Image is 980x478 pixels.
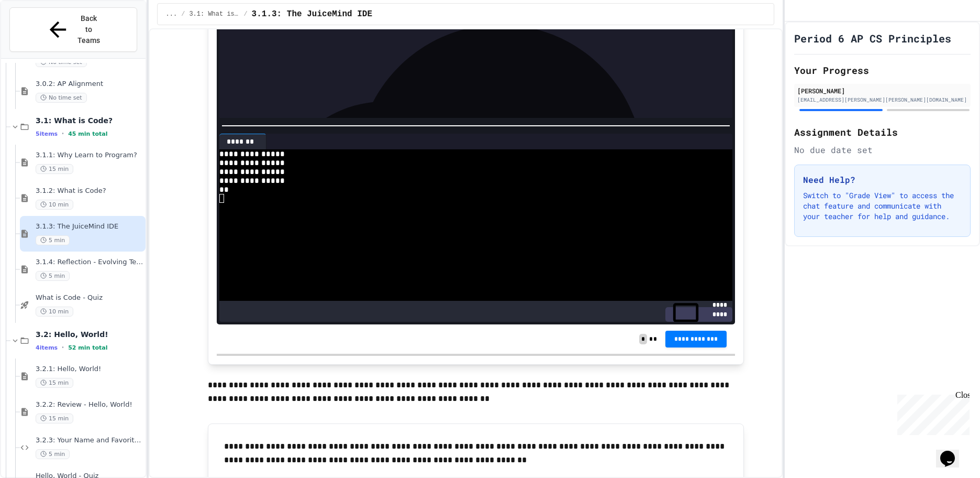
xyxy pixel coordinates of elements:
[36,164,73,174] span: 15 min
[243,10,247,18] span: /
[68,131,107,137] span: 45 min total
[166,10,177,18] span: ...
[36,436,143,445] span: 3.2.3: Your Name and Favorite Movie
[36,258,143,267] span: 3.1.4: Reflection - Evolving Technology
[68,344,107,351] span: 52 min total
[36,131,58,137] span: 5 items
[36,414,73,423] span: 15 min
[797,86,967,95] div: [PERSON_NAME]
[252,8,372,20] span: 3.1.3: The JuiceMind IDE
[189,10,239,18] span: 3.1: What is Code?
[36,222,143,231] span: 3.1.3: The JuiceMind IDE
[36,80,143,89] span: 3.0.2: AP Alignment
[76,13,101,46] span: Back to Teams
[36,235,70,245] span: 5 min
[36,307,73,317] span: 10 min
[36,93,87,103] span: No time set
[36,378,73,388] span: 15 min
[36,344,58,351] span: 4 items
[62,343,64,352] span: •
[794,63,971,78] h2: Your Progress
[4,4,72,67] div: Chat with us now!Close
[36,116,143,125] span: 3.1: What is Code?
[36,294,143,302] span: What is Code - Quiz
[936,436,970,468] iframe: chat widget
[36,200,73,210] span: 10 min
[62,129,64,138] span: •
[36,151,143,160] span: 3.1.1: Why Learn to Program?
[794,31,951,46] h1: Period 6 AP CS Principles
[36,365,143,374] span: 3.2.1: Hello, World!
[803,173,962,186] h3: Need Help?
[797,96,967,104] div: [EMAIL_ADDRESS][PERSON_NAME][PERSON_NAME][DOMAIN_NAME]
[803,190,962,222] p: Switch to "Grade View" to access the chat feature and communicate with your teacher for help and ...
[36,400,143,409] span: 3.2.2: Review - Hello, World!
[794,144,971,156] div: No due date set
[9,7,137,52] button: Back to Teams
[181,10,185,18] span: /
[36,449,70,459] span: 5 min
[794,125,971,139] h2: Assignment Details
[36,187,143,195] span: 3.1.2: What is Code?
[893,390,970,435] iframe: chat widget
[36,330,143,339] span: 3.2: Hello, World!
[36,271,70,281] span: 5 min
